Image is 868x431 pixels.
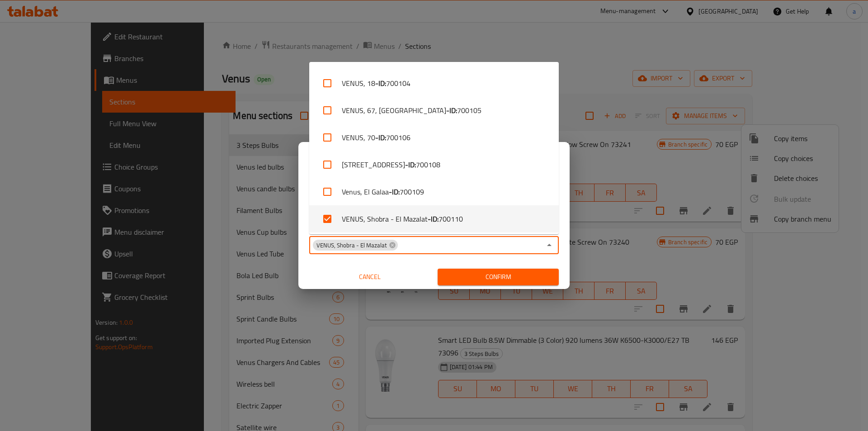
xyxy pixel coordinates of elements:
[309,151,559,178] li: [STREET_ADDRESS]
[386,78,410,89] span: 700104
[309,178,559,205] li: Venus, El Galaa
[313,241,391,250] span: VENUS, Shobra - El Mazalat
[375,78,386,89] b: - ID:
[309,232,559,260] li: VENUS, Kafr El Saraya
[309,70,559,97] li: VENUS, 18
[309,269,430,285] button: Cancel
[309,205,559,232] li: VENUS, Shobra - El Mazalat
[309,97,559,124] li: VENUS, 67, [GEOGRAPHIC_DATA]
[445,271,552,283] span: Confirm
[405,159,416,170] b: - ID:
[386,132,410,143] span: 700106
[416,159,440,170] span: 700108
[389,186,400,197] b: - ID:
[375,132,386,143] b: - ID:
[446,105,457,116] b: - ID:
[457,105,481,116] span: 700105
[439,213,463,224] span: 700110
[400,186,424,197] span: 700109
[309,124,559,151] li: VENUS, 70
[428,213,439,224] b: - ID:
[313,240,398,251] div: VENUS, Shobra - El Mazalat
[543,239,556,251] button: Close
[438,269,559,285] button: Confirm
[313,271,427,283] span: Cancel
